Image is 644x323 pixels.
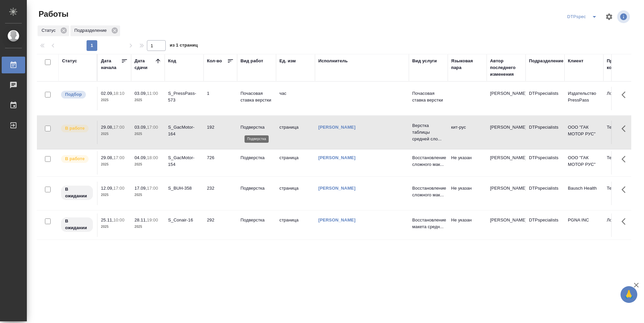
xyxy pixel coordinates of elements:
p: Издательство PressPass [568,90,600,104]
p: 2025 [101,161,128,168]
p: 17:00 [147,125,158,130]
td: DTPspecialists [526,151,565,175]
p: Подверстка [240,185,273,192]
p: PGNA INC [568,217,600,223]
span: Настроить таблицу [601,9,617,25]
p: В ожидании [65,218,89,231]
td: [PERSON_NAME] [487,151,526,175]
button: 🙏 [621,286,637,303]
td: Технический [603,182,642,205]
div: Исполнитель выполняет работу [60,154,94,164]
p: 2025 [101,192,128,198]
p: 29.08, [101,125,113,130]
p: Статус [42,27,58,34]
span: из 1 страниц [170,41,198,51]
p: В ожидании [65,186,89,199]
td: Не указан [448,151,487,175]
p: 02.09, [101,91,113,96]
p: 10:00 [113,217,124,222]
div: Дата начала [101,58,121,71]
td: Технический [603,121,642,144]
p: 17:00 [113,125,124,130]
a: [PERSON_NAME] [318,155,356,160]
p: 2025 [135,131,161,137]
button: Здесь прячутся важные кнопки [618,213,634,230]
div: Кол-во [207,58,222,64]
td: страница [276,213,315,237]
div: Статус [62,58,77,64]
div: Подразделение [529,58,563,64]
div: S_GacMotor-154 [168,154,200,168]
p: Восстановление сложного мак... [412,154,444,168]
div: Вид работ [240,58,263,64]
span: Посмотреть информацию [617,10,631,23]
p: 04.09, [135,155,147,160]
p: 2025 [101,97,128,104]
p: В работе [65,125,85,132]
div: Можно подбирать исполнителей [60,90,94,99]
div: Статус [38,25,69,36]
p: Почасовая ставка верстки [240,90,273,104]
p: В работе [65,155,85,162]
p: Почасовая ставка верстки [412,90,444,104]
div: Автор последнего изменения [490,58,522,78]
div: S_Conair-16 [168,217,200,223]
td: [PERSON_NAME] [487,87,526,110]
p: 03.09, [135,91,147,96]
button: Здесь прячутся важные кнопки [618,121,634,137]
p: 2025 [101,223,128,230]
div: Исполнитель назначен, приступать к работе пока рано [60,185,94,201]
td: 292 [204,213,237,237]
td: час [276,87,315,110]
p: 25.11, [101,217,113,222]
td: Локализация [603,213,642,237]
button: Здесь прячутся важные кнопки [618,87,634,103]
div: Языковая пара [451,58,483,71]
td: Не указан [448,182,487,205]
td: страница [276,182,315,205]
p: 17:00 [113,186,124,191]
td: [PERSON_NAME] [487,213,526,237]
div: Подразделение [70,25,120,36]
a: [PERSON_NAME] [318,125,356,130]
p: 03.09, [135,125,147,130]
button: Здесь прячутся важные кнопки [618,182,634,198]
p: Подверстка [240,124,273,131]
td: DTPspecialists [526,182,565,205]
p: 17:00 [113,155,124,160]
td: 1 [204,87,237,110]
div: Исполнитель [318,58,348,64]
p: 29.08, [101,155,113,160]
td: DTPspecialists [526,87,565,110]
td: страница [276,151,315,175]
div: S_PressPass-573 [168,90,200,104]
p: 2025 [135,161,161,168]
p: Bausch Health [568,185,600,192]
div: Вид услуги [412,58,437,64]
td: [PERSON_NAME] [487,182,526,205]
td: Технический [603,151,642,175]
div: S_GacMotor-164 [168,124,200,137]
p: 11:00 [147,91,158,96]
button: Здесь прячутся важные кнопки [618,151,634,167]
td: 726 [204,151,237,175]
p: 28.11, [135,217,147,222]
p: ООО "ГАК МОТОР РУС" [568,154,600,168]
p: 2025 [101,131,128,137]
span: 🙏 [623,287,635,302]
a: [PERSON_NAME] [318,186,356,191]
p: Подбор [65,91,82,98]
div: Дата сдачи [135,58,155,71]
td: DTPspecialists [526,121,565,144]
div: Проектная команда [607,58,639,71]
p: Восстановление сложного мак... [412,185,444,198]
div: S_BUH-358 [168,185,200,192]
p: 18:10 [113,91,124,96]
td: кит-рус [448,121,487,144]
td: Не указан [448,213,487,237]
td: 192 [204,121,237,144]
div: Клиент [568,58,583,64]
p: Подразделение [74,27,109,34]
p: 18:00 [147,155,158,160]
p: ООО "ГАК МОТОР РУС" [568,124,600,137]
